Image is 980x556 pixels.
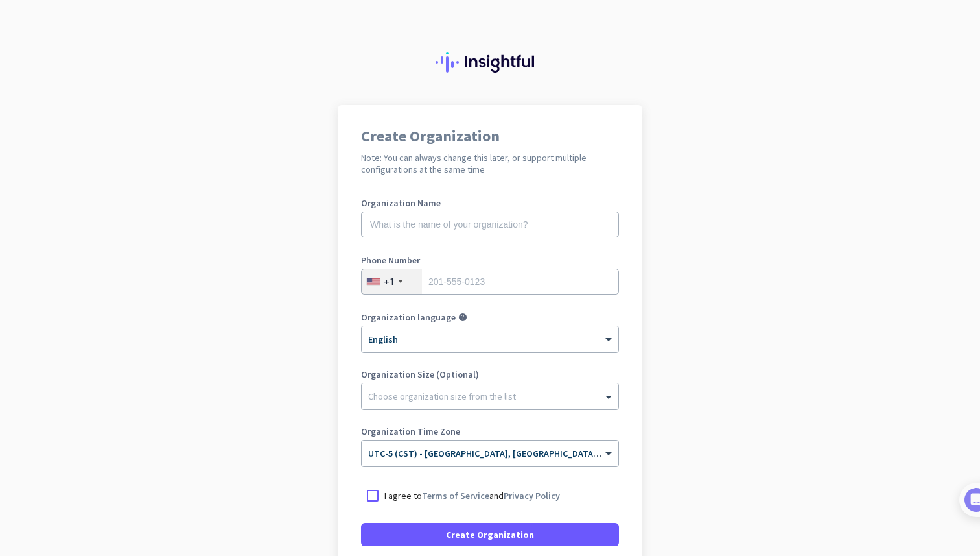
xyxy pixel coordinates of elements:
label: Organization Size (Optional) [361,370,619,379]
div: +1 [384,275,395,288]
button: Create Organization [361,523,619,546]
input: What is the name of your organization? [361,212,619,237]
label: Phone Number [361,256,619,265]
a: Privacy Policy [504,490,560,502]
label: Organization language [361,313,456,322]
p: I agree to and [384,489,560,502]
span: Create Organization [446,528,534,541]
h1: Create Organization [361,128,619,144]
label: Organization Name [361,199,619,208]
input: 201-555-0123 [361,269,619,295]
img: Insightful [436,52,544,73]
h2: Note: You can always change this later, or support multiple configurations at the same time [361,152,619,175]
label: Organization Time Zone [361,427,619,436]
i: help [458,313,467,322]
a: Terms of Service [422,490,489,502]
